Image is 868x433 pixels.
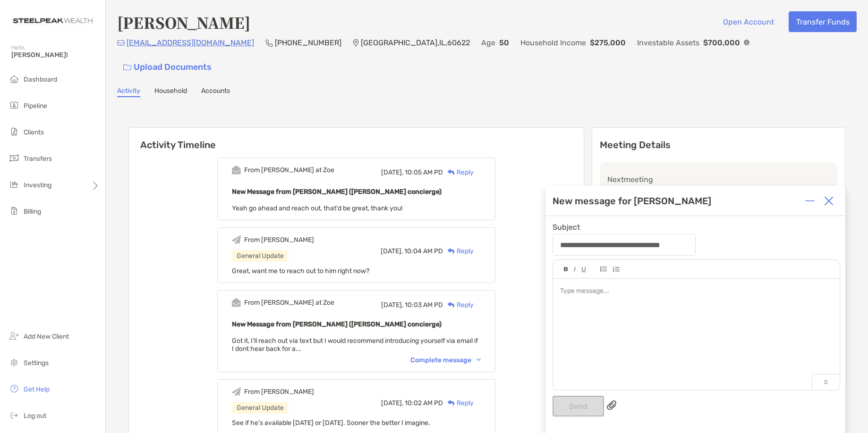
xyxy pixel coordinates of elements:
[590,37,626,49] p: $275,000
[201,87,230,97] a: Accounts
[232,337,478,353] span: Got it, I'll reach out via text but I would recommend introducing yourself via email if I dont he...
[805,196,815,206] img: Expand or collapse
[448,248,455,254] img: Reply icon
[744,40,749,45] img: Info Icon
[789,11,857,32] button: Transfer Funds
[24,155,52,163] span: Transfers
[232,298,241,307] img: Event icon
[244,388,314,396] div: From [PERSON_NAME]
[353,39,359,47] img: Location Icon
[574,267,576,272] img: Editor control icon
[24,333,69,341] span: Add New Client
[232,320,442,328] b: New Message from [PERSON_NAME] ([PERSON_NAME] concierge)
[824,196,834,206] img: Close
[154,87,187,97] a: Household
[24,128,44,136] span: Clients
[275,37,341,49] p: [PHONE_NUMBER]
[24,208,41,216] span: Billing
[232,204,402,212] span: Yeah go ahead and reach out, that'd be great, thank you!
[564,267,568,272] img: Editor control icon
[117,87,140,97] a: Activity
[11,4,94,38] img: Zoe Logo
[600,266,607,272] img: Editor control icon
[9,100,20,111] img: pipeline icon
[127,37,254,49] p: [EMAIL_ADDRESS][DOMAIN_NAME]
[24,412,46,420] span: Log out
[499,37,509,49] p: 50
[232,387,241,396] img: Event icon
[381,247,403,255] span: [DATE],
[9,409,20,421] img: logout icon
[117,40,125,46] img: Email Icon
[232,188,442,196] b: New Message from [PERSON_NAME] ([PERSON_NAME] concierge)
[477,358,481,361] img: Chevron icon
[381,168,403,176] span: [DATE],
[404,247,443,255] span: 10:04 AM PD
[117,11,250,33] h4: [PERSON_NAME]
[232,166,241,175] img: Event icon
[9,152,20,164] img: transfers icon
[9,126,20,137] img: clients icon
[812,374,840,390] p: 0
[123,64,131,71] img: button icon
[381,301,403,309] span: [DATE],
[244,166,334,174] div: From [PERSON_NAME] at Zoe
[9,383,20,394] img: get-help icon
[405,399,443,407] span: 10:02 AM PD
[24,385,50,393] span: Get Help
[24,75,57,83] span: Dashboard
[381,399,403,407] span: [DATE],
[232,267,369,275] span: Great, want me to reach out to him right now?
[232,419,430,427] span: See if he's available [DATE] or [DATE]. Sooner the better I imagine.
[232,402,289,414] div: General Update
[405,168,443,176] span: 10:05 AM PD
[553,223,580,231] label: Subject
[232,235,241,244] img: Event icon
[9,330,20,341] img: add_new_client icon
[448,169,455,175] img: Reply icon
[265,39,273,47] img: Phone Icon
[244,299,334,307] div: From [PERSON_NAME] at Zoe
[24,359,49,367] span: Settings
[607,185,681,197] p: [DATE] 3:30 PM PDT
[607,174,830,185] p: Next meeting
[24,102,47,110] span: Pipeline
[481,37,495,49] p: Age
[637,37,699,49] p: Investable Assets
[553,195,711,207] div: New message for [PERSON_NAME]
[613,266,620,272] img: Editor control icon
[581,267,586,272] img: Editor control icon
[443,167,474,177] div: Reply
[448,302,455,308] img: Reply icon
[9,205,20,216] img: billing icon
[410,356,481,364] div: Complete message
[448,400,455,406] img: Reply icon
[232,250,289,262] div: General Update
[520,37,586,49] p: Household Income
[11,51,100,59] span: [PERSON_NAME]!
[244,236,314,244] div: From [PERSON_NAME]
[703,37,740,49] p: $700,000
[117,57,218,77] a: Upload Documents
[405,301,443,309] span: 10:03 AM PD
[443,398,474,408] div: Reply
[9,357,20,368] img: settings icon
[361,37,470,49] p: [GEOGRAPHIC_DATA] , IL , 60622
[443,300,474,310] div: Reply
[600,139,838,151] p: Meeting Details
[24,181,51,189] span: Investing
[715,11,781,32] button: Open Account
[9,73,20,84] img: dashboard icon
[9,179,20,190] img: investing icon
[129,128,584,150] h6: Activity Timeline
[607,400,616,410] img: paperclip attachments
[443,246,474,256] div: Reply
